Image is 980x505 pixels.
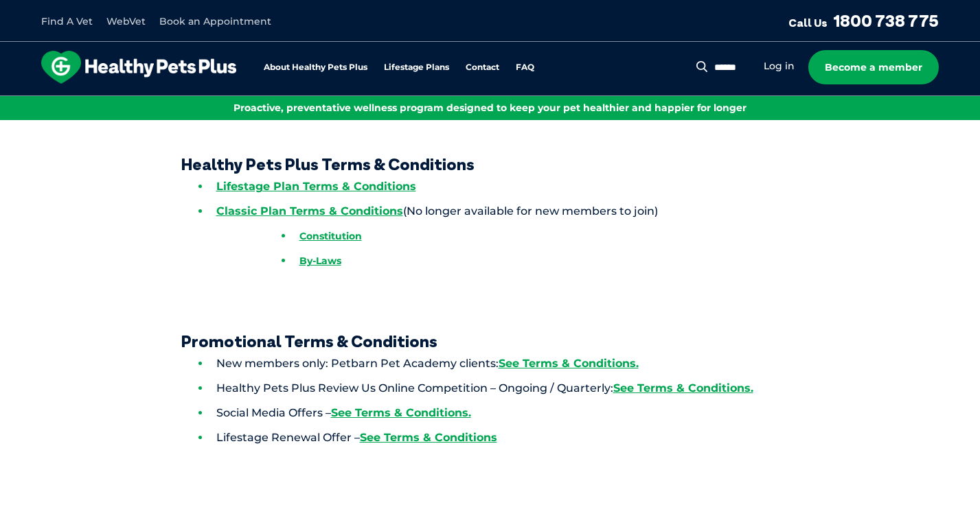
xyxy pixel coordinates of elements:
[41,51,236,84] img: hpp-logo
[198,376,847,401] li: Healthy Pets Plus Review Us Online Competition – Ongoing / Quarterly:
[516,63,534,72] a: FAQ
[788,16,828,30] span: Call Us
[299,255,341,267] a: By-Laws
[133,154,847,174] h1: Healthy Pets Plus Terms & Conditions
[466,63,499,72] a: Contact
[694,60,711,73] button: Search
[613,381,753,395] a: See Terms & Conditions.
[264,63,367,72] a: About Healthy Pets Plus
[331,406,471,419] a: See Terms & Conditions.
[384,63,449,72] a: Lifestage Plans
[499,357,639,370] a: See Terms & Conditions.
[159,15,271,27] a: Book an Appointment
[764,60,795,73] a: Log in
[41,15,93,27] a: Find A Vet
[216,204,403,218] a: Classic Plan Terms & Conditions
[216,180,416,193] a: Lifestage Plan Terms & Conditions
[198,199,847,273] li: (No longer available for new members to join)
[788,10,939,31] a: Call Us1800 738 775
[360,431,497,444] a: See Terms & Conditions
[106,15,146,27] a: WebVet
[808,50,939,84] a: Become a member
[198,425,847,450] li: Lifestage Renewal Offer –
[233,102,747,114] span: Proactive, preventative wellness program designed to keep your pet healthier and happier for longer
[198,351,847,376] li: New members only: Petbarn Pet Academy clients:
[198,401,847,425] li: Social Media Offers –
[299,230,362,242] a: Constitution
[133,331,847,351] h1: Promotional Terms & Conditions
